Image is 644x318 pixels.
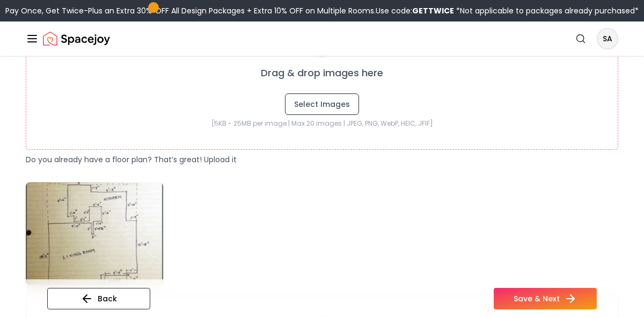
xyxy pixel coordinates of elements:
p: Drag & drop images here [261,66,383,81]
p: [5KB - 25MB per image | Max 20 images | JPEG, PNG, WebP, HEIC, JFIF] [48,119,596,128]
img: Spacejoy Logo [43,28,110,49]
span: SA [598,29,617,48]
a: Spacejoy [43,28,110,49]
button: SA [597,28,618,49]
span: Use code: [376,5,454,16]
button: Select Images [285,93,359,115]
b: GETTWICE [412,5,454,16]
button: Save & Next [494,288,597,309]
span: *Not applicable to packages already purchased* [454,5,639,16]
button: Back [47,288,150,309]
div: Pay Once, Get Twice-Plus an Extra 30% OFF All Design Packages + Extra 10% OFF on Multiple Rooms. [5,5,639,16]
nav: Global [26,21,618,56]
img: Guide image [26,182,163,285]
p: Do you already have a floor plan? That’s great! Upload it [26,154,618,165]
